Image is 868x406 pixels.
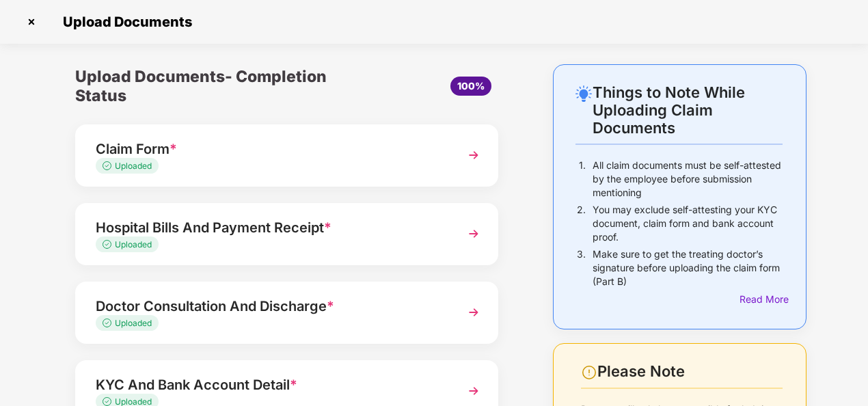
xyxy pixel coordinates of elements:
[115,239,152,249] span: Uploaded
[577,247,586,288] p: 3.
[593,83,783,137] div: Things to Note While Uploading Claim Documents
[461,300,486,325] img: svg+xml;base64,PHN2ZyBpZD0iTmV4dCIgeG1sbnM9Imh0dHA6Ly93d3cudzMub3JnLzIwMDAvc3ZnIiB3aWR0aD0iMzYiIG...
[461,221,486,246] img: svg+xml;base64,PHN2ZyBpZD0iTmV4dCIgeG1sbnM9Imh0dHA6Ly93d3cudzMub3JnLzIwMDAvc3ZnIiB3aWR0aD0iMzYiIG...
[579,159,586,200] p: 1.
[597,362,783,381] div: Please Note
[577,203,586,244] p: 2.
[740,292,783,307] div: Read More
[103,319,115,327] img: svg+xml;base64,PHN2ZyB4bWxucz0iaHR0cDovL3d3dy53My5vcmcvMjAwMC9zdmciIHdpZHRoPSIxMy4zMzMiIGhlaWdodD...
[21,11,42,33] img: svg+xml;base64,PHN2ZyBpZD0iQ3Jvc3MtMzJ4MzIiIHhtbG5zPSJodHRwOi8vd3d3LnczLm9yZy8yMDAwL3N2ZyIgd2lkdG...
[461,379,486,403] img: svg+xml;base64,PHN2ZyBpZD0iTmV4dCIgeG1sbnM9Imh0dHA6Ly93d3cudzMub3JnLzIwMDAvc3ZnIiB3aWR0aD0iMzYiIG...
[461,143,486,167] img: svg+xml;base64,PHN2ZyBpZD0iTmV4dCIgeG1sbnM9Imh0dHA6Ly93d3cudzMub3JnLzIwMDAvc3ZnIiB3aWR0aD0iMzYiIG...
[96,295,446,317] div: Doctor Consultation And Discharge
[75,64,357,108] div: Upload Documents- Completion Status
[103,397,115,406] img: svg+xml;base64,PHN2ZyB4bWxucz0iaHR0cDovL3d3dy53My5vcmcvMjAwMC9zdmciIHdpZHRoPSIxMy4zMzMiIGhlaWdodD...
[49,14,199,30] span: Upload Documents
[457,80,485,92] span: 100%
[115,161,152,171] span: Uploaded
[96,217,446,239] div: Hospital Bills And Payment Receipt
[103,161,115,170] img: svg+xml;base64,PHN2ZyB4bWxucz0iaHR0cDovL3d3dy53My5vcmcvMjAwMC9zdmciIHdpZHRoPSIxMy4zMzMiIGhlaWdodD...
[575,85,592,102] img: svg+xml;base64,PHN2ZyB4bWxucz0iaHR0cDovL3d3dy53My5vcmcvMjAwMC9zdmciIHdpZHRoPSIyNC4wOTMiIGhlaWdodD...
[593,203,783,244] p: You may exclude self-attesting your KYC document, claim form and bank account proof.
[581,364,597,381] img: svg+xml;base64,PHN2ZyBpZD0iV2FybmluZ18tXzI0eDI0IiBkYXRhLW5hbWU9Ildhcm5pbmcgLSAyNHgyNCIgeG1sbnM9Im...
[593,247,783,288] p: Make sure to get the treating doctor’s signature before uploading the claim form (Part B)
[593,159,783,200] p: All claim documents must be self-attested by the employee before submission mentioning
[96,374,446,396] div: KYC And Bank Account Detail
[96,138,446,160] div: Claim Form
[115,318,152,328] span: Uploaded
[103,240,115,249] img: svg+xml;base64,PHN2ZyB4bWxucz0iaHR0cDovL3d3dy53My5vcmcvMjAwMC9zdmciIHdpZHRoPSIxMy4zMzMiIGhlaWdodD...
